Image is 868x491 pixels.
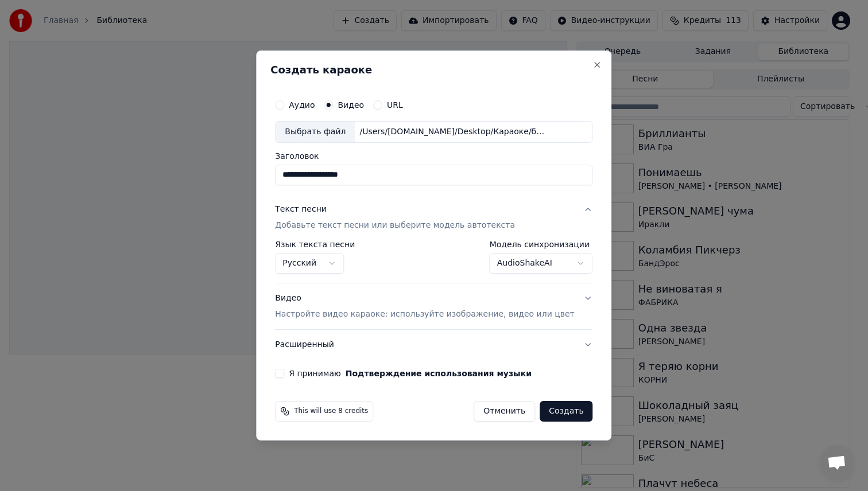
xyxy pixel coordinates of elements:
[289,101,315,109] label: Аудио
[275,240,592,283] div: Текст песниДобавьте текст песни или выберите модель автотекста
[338,101,364,109] label: Видео
[474,401,535,422] button: Отменить
[355,126,550,138] div: /Users/[DOMAIN_NAME]/Desktop/Караоке/битва сильнейших/3/Новая папка/ВИА Гра - Попытка 5 Official...
[275,293,574,320] div: Видео
[276,122,355,142] div: Выбрать файл
[346,369,532,377] button: Я принимаю
[275,152,592,160] label: Заголовок
[275,194,592,240] button: Текст песниДобавьте текст песни или выберите модель автотекста
[275,220,515,231] p: Добавьте текст песни или выберите модель автотекста
[387,101,403,109] label: URL
[275,309,574,320] p: Настройте видео караоке: используйте изображение, видео или цвет
[270,65,597,75] h2: Создать караоке
[275,240,355,248] label: Язык текста песни
[490,240,593,248] label: Модель синхронизации
[275,330,592,360] button: Расширенный
[294,407,368,416] span: This will use 8 credits
[289,369,532,377] label: Я принимаю
[275,204,327,215] div: Текст песни
[540,401,592,422] button: Создать
[275,283,592,329] button: ВидеоНастройте видео караоке: используйте изображение, видео или цвет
